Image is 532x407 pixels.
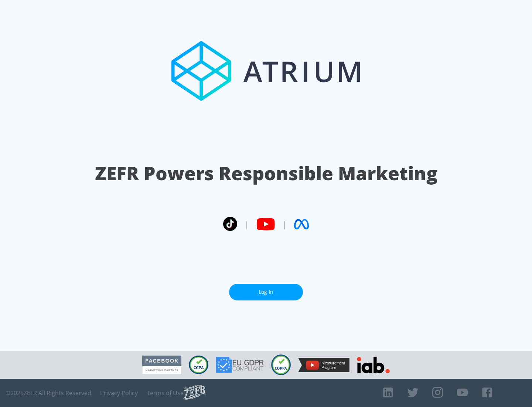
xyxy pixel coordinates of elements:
a: Log In [229,284,303,300]
a: Terms of Use [147,389,184,397]
img: IAB [357,357,390,373]
img: CCPA Compliant [189,356,208,374]
img: Facebook Marketing Partner [142,356,181,374]
a: Privacy Policy [100,389,138,397]
img: COPPA Compliant [271,354,291,375]
span: © 2025 ZEFR All Rights Reserved [6,389,91,397]
span: | [282,219,287,230]
img: GDPR Compliant [216,357,264,373]
img: YouTube Measurement Program [298,358,349,372]
h1: ZEFR Powers Responsible Marketing [95,161,437,186]
span: | [245,219,249,230]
